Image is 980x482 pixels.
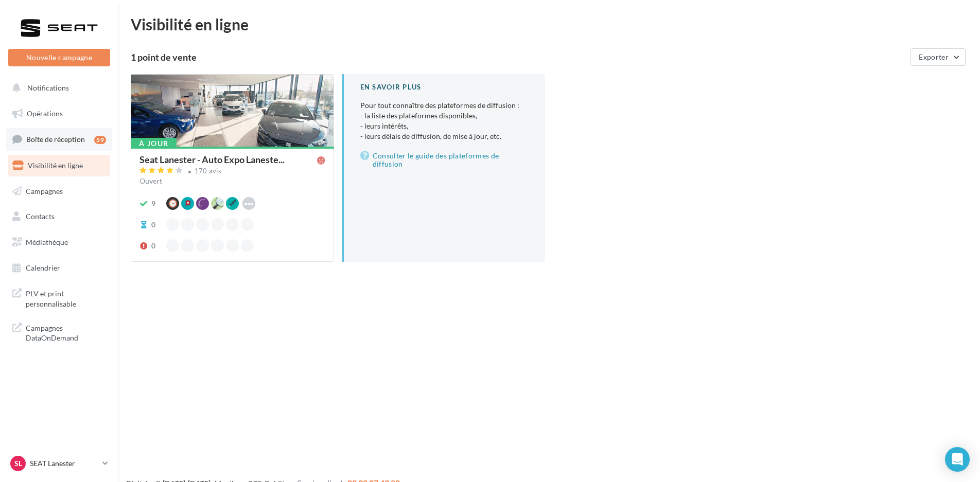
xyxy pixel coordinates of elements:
[131,138,177,149] div: À jour
[139,166,325,178] a: 170 avis
[360,121,529,131] li: - leurs intérêts,
[30,458,98,469] p: SEAT Lanester
[6,317,112,347] a: Campagnes DataOnDemand
[6,257,112,279] a: Calendrier
[360,100,529,141] p: Pour tout connaître des plateformes de diffusion :
[6,282,112,313] a: PLV et print personnalisable
[151,220,155,230] div: 0
[6,231,112,253] a: Médiathèque
[94,136,106,144] div: 59
[919,52,949,61] span: Exporter
[910,48,966,66] button: Exporter
[6,77,108,99] button: Notifications
[26,287,106,309] span: PLV et print personnalisable
[8,49,110,66] button: Nouvelle campagne
[28,161,83,170] span: Visibilité en ligne
[6,206,112,227] a: Contacts
[26,321,106,343] span: Campagnes DataOnDemand
[151,199,155,209] div: 9
[195,168,222,174] div: 170 avis
[945,447,970,472] div: Open Intercom Messenger
[26,212,55,221] span: Contacts
[360,82,529,92] div: En savoir plus
[151,241,155,251] div: 0
[6,181,112,202] a: Campagnes
[27,109,63,118] span: Opérations
[139,176,162,185] span: Ouvert
[26,238,68,246] span: Médiathèque
[26,263,60,272] span: Calendrier
[131,52,906,62] div: 1 point de vente
[131,16,968,32] div: Visibilité en ligne
[6,155,112,176] a: Visibilité en ligne
[27,83,69,92] span: Notifications
[360,111,529,121] li: - la liste des plateformes disponibles,
[6,103,112,124] a: Opérations
[360,131,529,141] li: - leurs délais de diffusion, de mise à jour, etc.
[26,186,63,195] span: Campagnes
[8,454,110,473] a: SL SEAT Lanester
[360,150,529,170] a: Consulter le guide des plateformes de diffusion
[6,128,112,150] a: Boîte de réception59
[14,458,22,469] span: SL
[139,155,285,164] span: Seat Lanester - Auto Expo Laneste...
[26,135,85,144] span: Boîte de réception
